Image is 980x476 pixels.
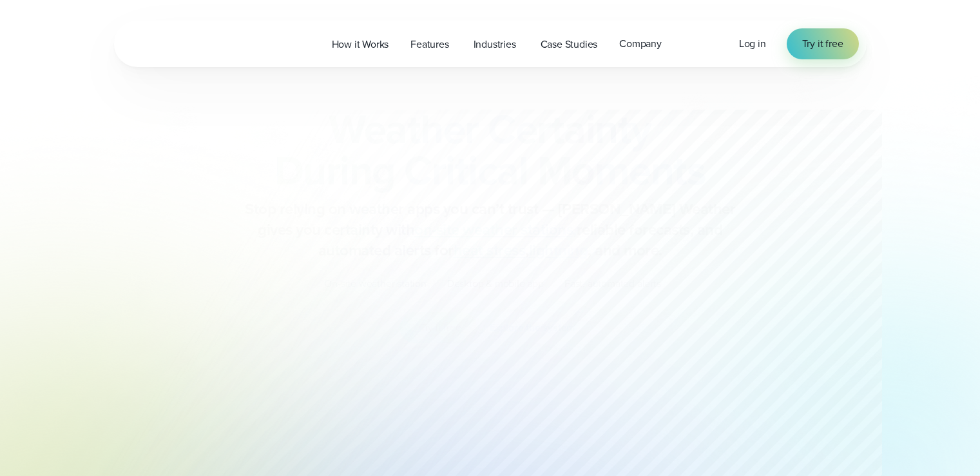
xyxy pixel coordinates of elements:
span: Log in [739,36,766,51]
span: How it Works [332,37,389,52]
span: Case Studies [541,37,598,52]
span: Features [410,37,448,52]
span: Industries [474,37,516,52]
a: How it Works [321,31,400,57]
a: Case Studies [530,31,609,57]
a: Log in [739,36,766,52]
a: Try it free [787,28,859,59]
span: Company [619,36,662,52]
span: Try it free [802,36,843,52]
